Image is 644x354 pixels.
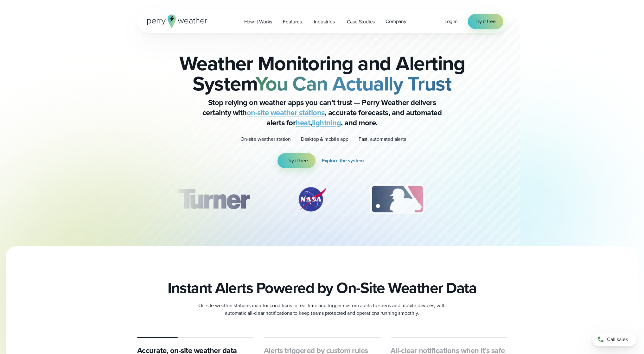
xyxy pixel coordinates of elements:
span: Company [386,18,406,25]
img: MLB.svg [364,183,431,215]
div: 2 of 12 [289,183,334,215]
p: Desktop & mobile app [301,135,348,143]
a: Try it free [468,14,503,29]
a: How it Works [239,15,278,28]
img: Turner-Construction_1.svg [169,183,258,215]
a: lightning [312,117,341,128]
p: On-site weather station [240,135,290,143]
p: Fast, automated alerts [359,135,406,143]
div: 3 of 12 [364,183,431,215]
span: Try it free [475,18,496,25]
p: On-site weather stations monitor conditions in real time and trigger custom alerts to sirens and ... [195,302,449,317]
h2: Weather Monitoring and Alerting System [169,53,475,94]
img: NASA.svg [289,183,334,215]
a: Call sales [592,332,636,346]
span: Explore the system [322,157,364,165]
span: Case Studies [347,18,375,26]
span: Log in [444,18,458,25]
span: Features [283,18,302,26]
div: 1 of 12 [169,183,258,215]
a: Explore the system [322,153,367,168]
span: Call sales [607,336,628,343]
a: Case Studies [341,15,380,28]
strong: You Can Actually Trust [255,69,451,98]
h2: Instant Alerts Powered by On-Site Weather Data [168,279,476,297]
a: Try it free [277,153,316,168]
span: How it Works [244,18,272,26]
div: slideshow [169,183,475,218]
a: heat [296,117,310,128]
img: PGA.svg [461,183,512,215]
a: Log in [444,18,458,25]
a: on-site weather stations [247,107,325,118]
p: Stop relying on weather apps you can’t trust — Perry Weather delivers certainty with , accurate f... [195,97,449,128]
span: Industries [314,18,335,26]
span: Try it free [288,157,308,165]
div: 4 of 12 [461,183,512,215]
